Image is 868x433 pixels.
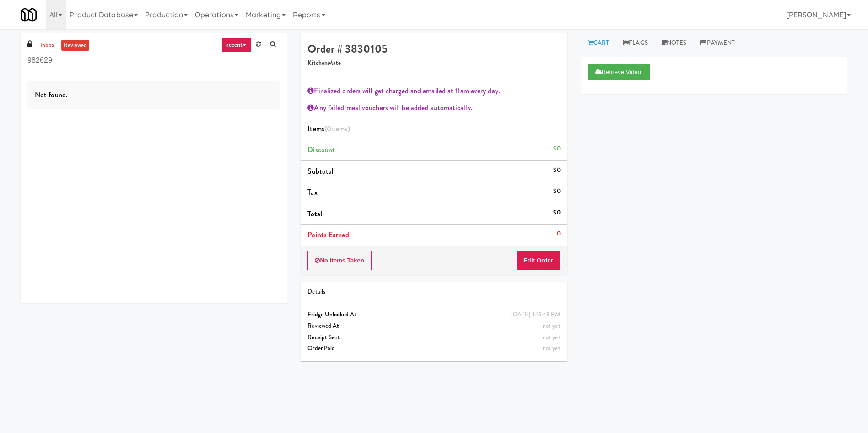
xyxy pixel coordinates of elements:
div: Finalized orders will get charged and emailed at 11am every day. [307,84,560,98]
span: Discount [307,144,335,155]
a: recent [221,37,252,52]
span: Points Earned [307,230,349,240]
ng-pluralize: items [331,123,348,134]
span: Not found. [35,90,68,100]
div: Order Paid [307,343,560,354]
span: not yet [543,333,561,342]
div: Fridge Unlocked At [307,309,560,321]
span: not yet [543,344,561,353]
a: Flags [616,33,655,53]
input: Search vision orders [27,52,280,69]
div: $0 [553,165,560,176]
span: (0 ) [324,123,350,134]
a: Cart [581,33,616,53]
span: not yet [543,321,561,330]
a: reviewed [61,40,90,51]
a: inbox [38,40,57,51]
span: Tax [307,187,317,198]
div: Details [307,286,560,298]
div: Receipt Sent [307,332,560,343]
span: Total [307,208,322,219]
h5: KitchenMate [307,60,560,67]
div: $0 [553,143,560,155]
span: Subtotal [307,166,334,176]
button: Edit Order [516,251,561,270]
img: Micromart [21,7,37,23]
div: Reviewed At [307,321,560,332]
div: $0 [553,186,560,197]
div: $0 [553,207,560,219]
a: Payment [693,33,742,53]
a: Notes [655,33,694,53]
button: Retrieve Video [588,64,650,80]
span: Items [307,123,350,134]
h4: Order # 3830105 [307,43,560,55]
button: No Items Taken [307,251,372,270]
div: 0 [557,228,561,240]
div: Any failed meal vouchers will be added automatically. [307,101,560,115]
div: [DATE] 1:15:43 PM [511,309,561,321]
